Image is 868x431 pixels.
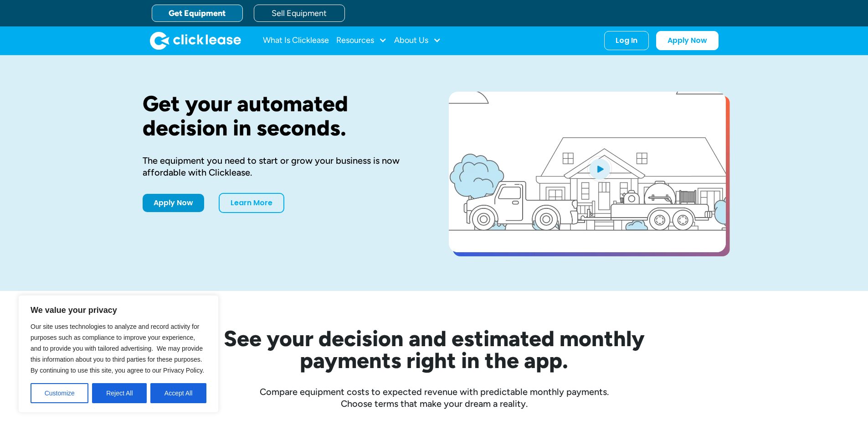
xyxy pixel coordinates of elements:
h1: Get your automated decision in seconds. [143,92,420,140]
a: Sell Equipment [254,5,345,22]
button: Reject All [92,383,147,403]
img: Blue play button logo on a light blue circular background [587,156,612,182]
a: What Is Clicklease [263,31,329,50]
div: Resources [336,31,387,50]
a: open lightbox [449,92,726,252]
a: Apply Now [143,194,204,212]
a: Learn More [219,193,284,213]
div: The equipment you need to start or grow your business is now affordable with Clicklease. [143,155,420,178]
div: Log In [616,36,637,45]
img: Clicklease logo [150,31,241,50]
button: Customize [31,383,88,403]
a: Apply Now [656,31,719,50]
a: Get Equipment [152,5,243,22]
button: Accept All [150,383,206,403]
div: We value your privacy [18,295,219,413]
div: Compare equipment costs to expected revenue with predictable monthly payments. Choose terms that ... [143,386,726,410]
h2: See your decision and estimated monthly payments right in the app. [179,327,689,371]
a: home [150,31,241,50]
div: About Us [394,31,441,50]
span: Our site uses technologies to analyze and record activity for purposes such as compliance to impr... [31,323,204,374]
p: We value your privacy [31,305,206,316]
